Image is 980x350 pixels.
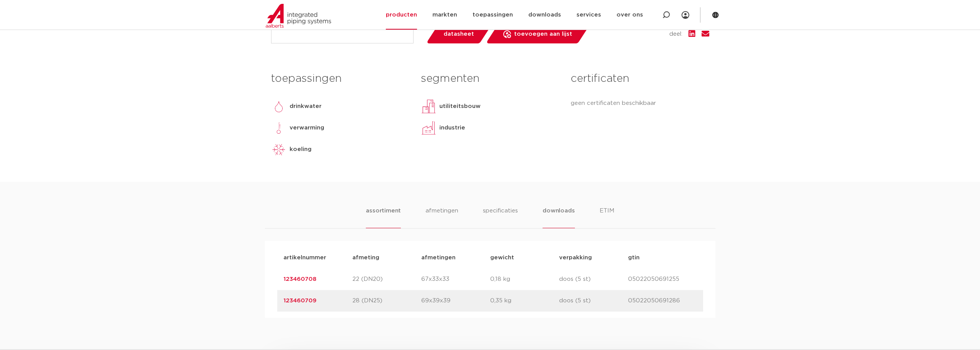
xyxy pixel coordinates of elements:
p: 05022050691255 [628,275,697,284]
a: datasheet [426,25,491,43]
p: 0,18 kg [490,275,559,284]
p: doos (5 st) [559,296,628,305]
p: 05022050691286 [628,296,697,305]
li: downloads [543,206,575,228]
img: drinkwater [271,99,286,114]
li: specificaties [483,206,518,228]
a: 123460708 [283,276,317,282]
p: 28 (DN25) [352,296,421,305]
h3: toepassingen [271,71,409,86]
img: koeling [271,142,286,157]
img: utiliteitsbouw [421,99,436,114]
span: datasheet [444,28,474,40]
span: toevoegen aan lijst [514,28,572,40]
p: doos (5 st) [559,275,628,284]
img: verwarming [271,120,286,136]
p: geen certificaten beschikbaar [571,99,709,108]
p: 22 (DN20) [352,275,421,284]
p: verpakking [559,253,628,262]
p: artikelnummer [283,253,352,262]
span: deel: [669,30,682,39]
p: verwarming [290,123,324,133]
h3: certificaten [571,71,709,86]
p: gtin [628,253,697,262]
h3: segmenten [421,71,559,86]
li: assortiment [366,206,401,228]
img: industrie [421,120,436,136]
p: 67x33x33 [421,275,490,284]
p: afmetingen [421,253,490,262]
p: industrie [439,123,465,133]
p: 0,35 kg [490,296,559,305]
a: 123460709 [283,298,317,304]
li: afmetingen [426,206,458,228]
p: gewicht [490,253,559,262]
p: afmeting [352,253,421,262]
p: koeling [290,145,312,154]
p: drinkwater [290,102,322,111]
li: ETIM [600,206,614,228]
p: 69x39x39 [421,296,490,305]
p: utiliteitsbouw [439,102,481,111]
